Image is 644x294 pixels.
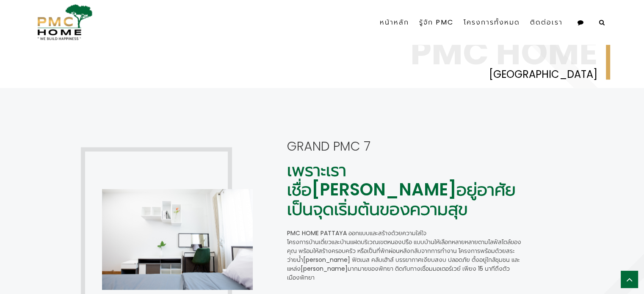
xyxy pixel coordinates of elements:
a: รู้จัก PMC [414,8,459,37]
img: เตียง ห้องนอน โต๊ะทำงาน แจกัน ตกแต่ง [102,189,253,290]
h1: เพราะเราเชื่อ[PERSON_NAME]อยู่อาศัยเป็นจุดเริ่มต้นของความสุข [287,160,522,219]
div: PMC Home Pattaya ออกแบบและสร้างด้วยความใส่ใจ [287,229,522,238]
p: GRAND PMC 7 [287,139,522,154]
a: ติดต่อเรา [525,8,568,37]
span: [GEOGRAPHIC_DATA] [42,69,597,80]
a: หน้าหลัก [375,8,414,37]
a: โครงการทั้งหมด [459,8,525,37]
strong: PMC HOME [42,36,597,69]
img: pmc-logo [34,4,93,40]
div: โครงการบ้านเดี่ยวและบ้านแฝดบริเวณเขตหนองปรือ แบบบ้านให้เลือกหลายหลายตามไลฟ์สไตล์ของคุณ พร้อมให้สร... [287,238,522,282]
